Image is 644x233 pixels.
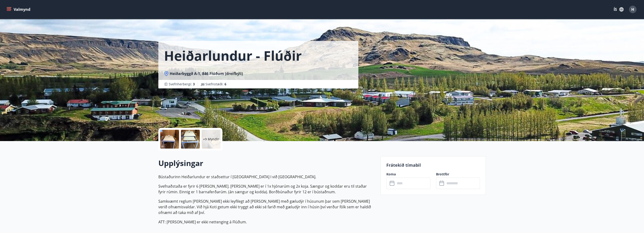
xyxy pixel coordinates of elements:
[158,183,375,195] p: Svefnaðstaða er fyrir 6 [PERSON_NAME]. [PERSON_NAME] er í 1x hjónarúm og 2x koja. Sængur og kodda...
[158,198,375,215] p: Samkvæmt reglum [PERSON_NAME] ekki leyfilegt að [PERSON_NAME] með gæludýr í húsunum þar sem [PERS...
[193,82,195,86] span: 3
[164,47,302,64] h1: Heiðarlundur - Flúðir
[386,162,480,168] p: Frátekið tímabil
[203,137,219,142] p: +9 Myndir
[6,5,32,14] button: menu
[158,219,375,225] p: ATT: [PERSON_NAME] er ekki nettenging á Flúðum.
[158,174,375,180] p: Bústaðurinn Heiðarlundur er staðsettur í [GEOGRAPHIC_DATA] I við [GEOGRAPHIC_DATA].
[611,5,626,14] button: ÍS
[436,172,480,177] label: Brottför
[158,158,375,168] h2: Upplýsingar
[205,82,226,87] span: Svefnstæði :
[224,82,226,86] span: 6
[631,7,634,12] span: H
[169,82,195,87] span: Svefnherbergi :
[386,172,430,177] label: Koma
[170,71,243,76] span: Heiðarbyggð A-1, 846 Flúðum (dreifbýli)
[627,4,638,15] button: H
